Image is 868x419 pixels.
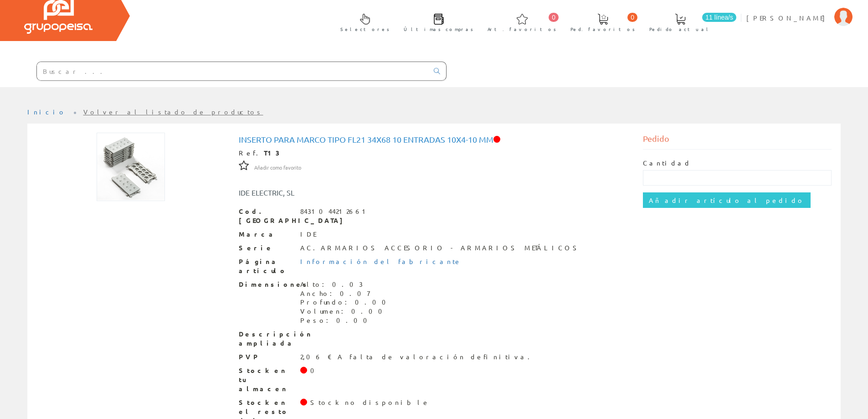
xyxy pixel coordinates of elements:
[239,243,293,253] span: Serie
[702,13,736,22] span: 11 línea/s
[300,298,391,307] div: Profundo: 0.00
[643,192,811,208] input: Añadir artículo al pedido
[254,163,301,171] a: Añadir como favorito
[239,366,293,393] span: Stock en tu almacen
[27,108,66,116] a: Inicio
[300,230,316,239] div: IDE
[300,307,391,316] div: Volumen: 0.00
[264,149,280,157] strong: T13
[570,25,635,34] span: Ped. favoritos
[404,25,473,34] span: Últimas compras
[239,149,630,158] div: Ref.
[300,257,462,265] a: Información del fabricante
[239,207,293,225] span: Cod. [GEOGRAPHIC_DATA]
[97,133,165,201] img: Foto artículo INSERTO PARA MARCO TIPO FL21 34x68 10 ENTRADAS 10x4-10 MM (150x150)
[300,289,391,298] div: Ancho: 0.07
[746,6,853,15] a: [PERSON_NAME]
[37,62,428,80] input: Buscar ...
[340,25,390,34] span: Selectores
[643,159,691,168] label: Cantidad
[310,398,430,407] div: Stock no disponible
[254,164,301,171] span: Añadir como favorito
[627,13,637,22] span: 0
[300,316,391,325] div: Peso: 0.00
[300,352,535,362] div: 2,06 € A falta de valoración definitiva.
[239,330,293,348] span: Descripción ampliada
[300,280,391,289] div: Alto: 0.03
[239,135,630,144] h1: INSERTO PARA MARCO TIPO FL21 34x68 10 ENTRADAS 10x4-10 MM
[300,207,370,216] div: 8431044212661
[643,133,832,150] div: Pedido
[549,13,559,22] span: 0
[649,25,711,34] span: Pedido actual
[640,6,739,37] a: 11 línea/s Pedido actual
[395,6,478,37] a: Últimas compras
[232,187,468,198] div: IDE ELECTRIC, SL
[83,108,263,116] a: Volver al listado de productos
[239,257,293,275] span: Página artículo
[331,6,394,37] a: Selectores
[310,366,320,375] div: 0
[239,280,293,289] span: Dimensiones
[746,13,830,22] span: [PERSON_NAME]
[300,243,581,253] div: AC.ARMARIOS ACCESORIO - ARMARIOS METÁLICOS
[239,352,293,362] span: PVP
[239,230,293,239] span: Marca
[488,25,556,34] span: Art. favoritos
